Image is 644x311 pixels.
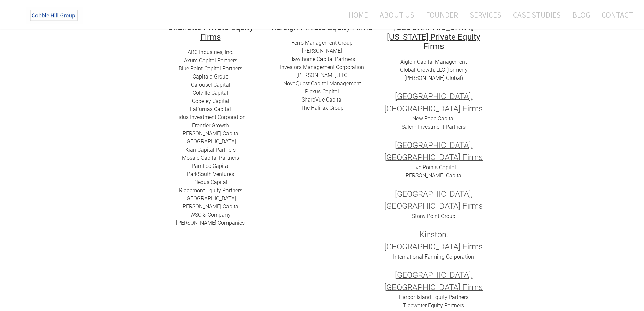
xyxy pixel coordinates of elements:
a: Case Studies [508,6,566,24]
a: ​Falfurrias Capital [190,106,231,112]
a: ​Colville Capital [193,90,228,96]
img: The Cobble Hill Group LLC [26,7,83,24]
a: ​NovaQuest Capital Management [283,80,361,87]
a: Mosaic Capital Partners [182,155,239,161]
a: Capitala Group​ [193,73,229,80]
a: [PERSON_NAME] Companies [176,220,245,226]
font: [GEOGRAPHIC_DATA], [GEOGRAPHIC_DATA] Firms [384,189,483,211]
a: Ferro Management Group [291,40,353,46]
a: Frontier Growth [192,122,229,129]
a: ​Ridgemont Equity Partners​ [179,187,242,194]
a: Harbor Island Equity Partners [399,294,469,301]
a: [PERSON_NAME] [302,48,342,54]
a: About Us [375,6,420,24]
a: Home [338,6,373,24]
a: ​Pamlico Capital [192,163,230,169]
a: ​WSC & Company [190,212,231,218]
a: ​​Carousel Capital​​ [191,82,230,88]
a: Salem Investment Partners [402,124,466,130]
h2: ​ [160,22,261,41]
a: Stony Point Group​​ [412,213,455,219]
a: Tidewater Equity Partners [403,302,464,309]
a: [PERSON_NAME], LLC [296,72,348,79]
a: [GEOGRAPHIC_DATA] [185,138,236,145]
a: SharpVue Capital [302,96,343,103]
a: [PERSON_NAME] Capital [181,203,240,210]
font: [GEOGRAPHIC_DATA], [GEOGRAPHIC_DATA] Firms [384,270,483,292]
font: [GEOGRAPHIC_DATA], [GEOGRAPHIC_DATA] Firms [384,140,483,162]
a: Blog [567,6,595,24]
font: [GEOGRAPHIC_DATA], [US_STATE] Private Equity Firms [387,23,480,51]
a: Hawthorne Capital Partners [289,56,355,62]
a: International Farming Corporation [393,253,474,260]
a: [PERSON_NAME] Capital [404,172,463,179]
a: ​Plexus Capital [305,88,339,95]
a: ParkSouth Ventures [187,171,234,177]
a: Five Points Capital​ [411,164,456,171]
a: Services [464,6,506,24]
font: [GEOGRAPHIC_DATA], [GEOGRAPHIC_DATA] Firms [384,92,483,113]
a: Copeley Capital [192,98,229,104]
a: Global Growth, LLC (formerly [PERSON_NAME] Global [400,67,468,81]
a: [PERSON_NAME] Capital [181,130,240,137]
a: ​Kian Capital Partners [185,147,236,153]
a: Fidus Investment Corporation [175,114,246,120]
div: ) ​ [383,58,484,310]
h2: ​ [271,22,373,32]
a: ​Blue Point Capital Partners [178,65,242,72]
a: Founder [421,6,463,24]
font: Charlotte Private Equity Firms [168,23,253,42]
a: Investors Management Corporation [280,64,364,70]
a: Aiglon Capital Management [400,59,467,65]
a: ARC I​ndustries, Inc. [188,49,233,55]
a: Contact [597,6,633,24]
font: Kinston, [GEOGRAPHIC_DATA] Firms [384,230,483,251]
a: ​Plexus Capital [193,179,228,185]
a: ​​The Halifax Group [301,105,344,111]
a: Axum Capital Partners [184,57,237,64]
a: ​[GEOGRAPHIC_DATA] [185,195,236,202]
a: New Page Capital [412,115,455,122]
